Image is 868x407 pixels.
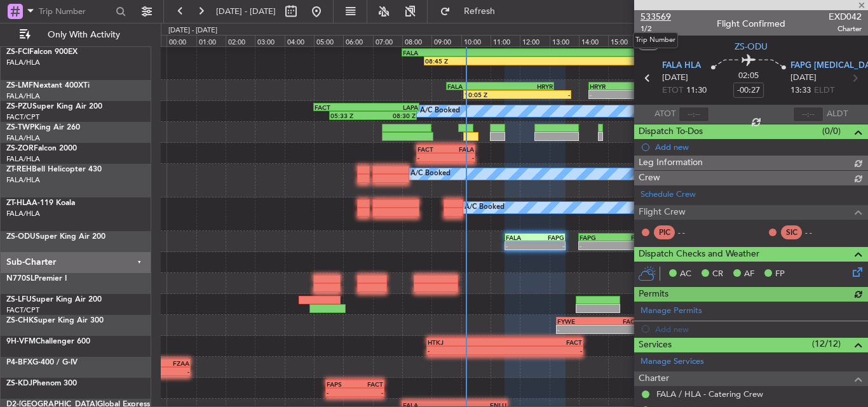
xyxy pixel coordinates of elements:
a: N770SLPremier I [6,275,67,283]
div: - [517,91,570,98]
div: - [557,326,598,333]
span: ATOT [654,108,675,121]
span: ZS-ODU [735,40,768,53]
span: ZS-ODU [6,233,36,241]
div: 05:33 Z [330,112,373,119]
div: [DATE] - [DATE] [168,25,217,36]
div: FACT [598,317,639,325]
div: FACT [417,145,446,153]
div: 08:00 [402,35,431,46]
span: (12/12) [812,337,841,350]
div: 07:00 [373,35,402,46]
span: Only With Activity [33,30,134,39]
span: [DATE] - [DATE] [216,6,276,17]
span: 11:30 [686,84,707,97]
span: 9H-VFM [6,338,36,345]
div: - [506,242,535,250]
span: ZS-ZOR [6,145,34,152]
div: - [134,368,189,375]
div: 09:00 [431,35,461,46]
div: 02:00 [226,35,255,46]
a: FALA/HLA [6,154,40,164]
div: Trip Number [633,32,678,48]
div: OERK [528,49,653,57]
span: Refresh [453,7,506,16]
div: FYWE [557,317,598,325]
a: FALA/HLA [6,58,40,67]
a: ZS-PZUSuper King Air 200 [6,103,102,110]
div: 05:00 [314,35,343,46]
a: ZS-ODUSuper King Air 200 [6,233,105,241]
a: ZS-ZORFalcon 2000 [6,145,77,152]
span: ALDT [827,108,848,121]
button: Only With Activity [14,25,138,45]
div: 04:00 [285,35,314,46]
span: Charter [639,371,669,386]
span: ETOT [662,84,683,97]
span: ZT-HLA [6,199,32,207]
span: 13:33 [790,84,811,97]
div: FAPS [327,380,355,388]
div: Flight Confirmed [717,17,785,30]
a: ZS-LMFNextant 400XTi [6,82,90,90]
div: - [446,154,475,161]
div: 01:00 [196,35,226,46]
span: ZS-PZU [6,103,32,110]
a: ZS-CHKSuper King Air 300 [6,317,104,324]
div: 08:45 Z [425,57,550,65]
div: FACT [355,380,384,388]
div: - [428,347,505,354]
div: - [598,326,639,333]
button: Refresh [434,1,510,22]
span: ZS-LMF [6,82,33,90]
span: CR [712,268,723,281]
div: - [590,91,643,98]
div: FALA [447,83,500,90]
div: - [535,242,564,250]
div: 06:00 [343,35,372,46]
span: ZS-FCI [6,48,29,56]
a: FALA / HLA - Catering Crew [656,389,763,399]
div: A/C Booked [410,164,451,183]
span: P4-BFX [6,359,32,366]
div: FAPG [535,234,564,241]
div: FACT [315,103,366,111]
a: FALA/HLA [6,133,40,143]
span: Dispatch Checks and Weather [639,247,759,262]
div: - [613,242,646,250]
div: FALA [403,49,528,57]
a: ZT-REHBell Helicopter 430 [6,166,102,173]
a: Manage Services [641,356,704,368]
div: FAPG [580,234,613,241]
span: ZS-CHK [6,317,34,324]
a: FALA/HLA [6,175,40,185]
div: - [355,389,384,396]
div: 15:00 [608,35,637,46]
span: AC [680,268,691,281]
a: ZS-FCIFalcon 900EX [6,48,78,56]
div: - [550,57,675,65]
div: 11:00 [491,35,520,46]
div: FALA [613,234,646,241]
div: FACT [505,338,582,346]
div: 10:05 Z [465,91,517,98]
div: HTKJ [428,338,505,346]
div: 03:00 [255,35,284,46]
a: P4-BFXG-400 / G-IV [6,359,78,366]
span: ZT-REH [6,166,32,173]
div: 13:00 [550,35,579,46]
input: Trip Number [39,2,112,21]
div: 00:00 [166,35,196,46]
span: ZS-LFU [6,296,32,304]
div: A/C Booked [465,198,505,217]
a: FACT/CPT [6,305,39,315]
div: - [505,347,582,354]
div: 12:00 [520,35,549,46]
div: 10:00 [461,35,491,46]
span: FALA HLA [662,60,701,72]
div: FZAA [134,359,189,367]
div: FALA [446,145,475,153]
span: ZS-TWP [6,124,34,131]
div: 14:00 [579,35,608,46]
span: FP [775,268,785,281]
